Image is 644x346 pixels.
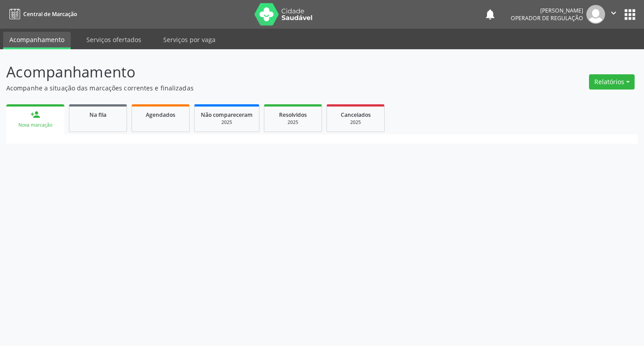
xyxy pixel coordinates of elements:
[589,74,635,90] button: Relatórios
[622,7,638,22] button: apps
[341,111,371,119] span: Cancelados
[605,5,622,24] button: 
[23,10,77,18] span: Central de Marcação
[511,14,583,22] span: Operador de regulação
[80,32,148,47] a: Serviços ofertados
[333,119,378,126] div: 2025
[271,119,315,126] div: 2025
[13,122,58,128] div: Nova marcação
[146,111,175,119] span: Agendados
[3,32,71,49] a: Acompanhamento
[586,5,605,24] img: img
[6,83,448,93] p: Acompanhe a situação das marcações correntes e finalizadas
[609,8,619,18] i: 
[89,111,106,119] span: Na fila
[6,61,448,83] p: Acompanhamento
[6,7,77,21] a: Central de Marcação
[30,110,40,120] div: person_add
[511,7,583,14] div: [PERSON_NAME]
[157,32,222,47] a: Serviços por vaga
[279,111,307,119] span: Resolvidos
[201,119,253,126] div: 2025
[484,8,496,21] button: notifications
[201,111,253,119] span: Não compareceram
